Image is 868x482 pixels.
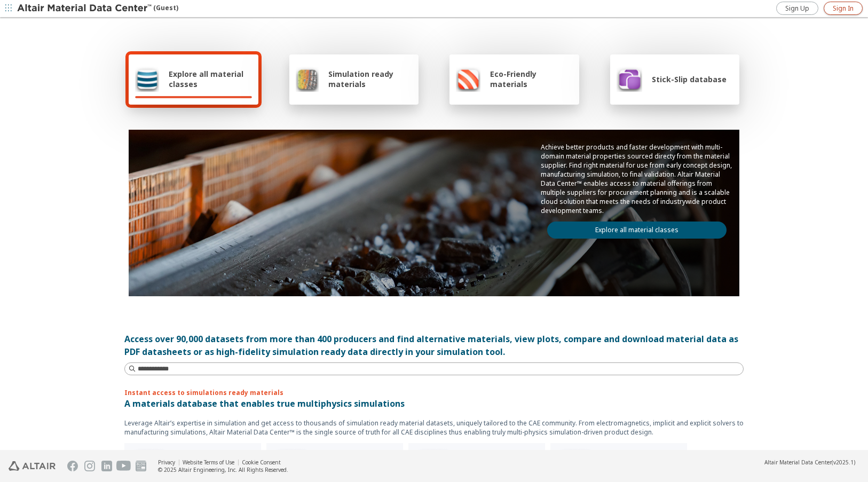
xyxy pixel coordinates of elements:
[124,388,744,397] p: Instant access to simulations ready materials
[456,66,480,92] img: Eco-Friendly materials
[547,222,727,239] a: Explore all material classes
[135,66,159,92] img: Explore all material classes
[764,459,855,466] div: (v2025.1)
[490,69,572,89] span: Eco-Friendly materials
[617,66,642,92] img: Stick-Slip database
[158,466,288,473] div: © 2025 Altair Engineering, Inc. All Rights Reserved.
[158,459,175,466] a: Privacy
[652,74,727,84] span: Stick-Slip database
[833,4,854,13] span: Sign In
[9,461,56,471] img: Altair Engineering
[242,459,281,466] a: Cookie Consent
[17,3,153,14] img: Altair Material Data Center
[124,418,744,437] p: Leverage Altair’s expertise in simulation and get access to thousands of simulation ready materia...
[785,4,809,13] span: Sign Up
[824,2,863,15] a: Sign In
[124,333,744,358] div: Access over 90,000 datasets from more than 400 producers and find alternative materials, view plo...
[124,397,744,410] p: A materials database that enables true multiphysics simulations
[183,459,234,466] a: Website Terms of Use
[328,69,412,89] span: Simulation ready materials
[776,2,818,15] a: Sign Up
[764,459,832,466] span: Altair Material Data Center
[296,66,319,92] img: Simulation ready materials
[169,69,252,89] span: Explore all material classes
[17,3,178,14] div: (Guest)
[541,143,733,215] p: Achieve better products and faster development with multi-domain material properties sourced dire...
